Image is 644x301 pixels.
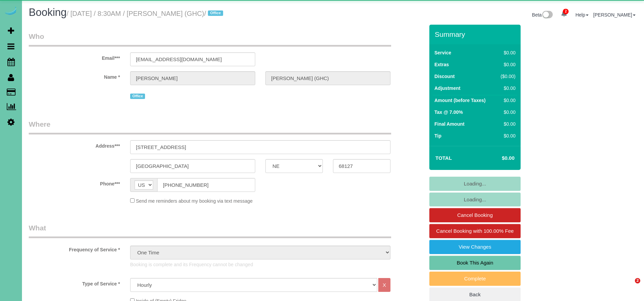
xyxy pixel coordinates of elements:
[498,49,516,56] div: $0.00
[67,10,225,17] small: / [DATE] / 8:30AM / [PERSON_NAME] (GHC)
[24,244,125,253] label: Frequency of Service *
[498,121,516,127] div: $0.00
[436,228,514,234] span: Cancel Booking with 100.00% Fee
[29,6,67,18] span: Booking
[434,73,455,80] label: Discount
[29,223,391,238] legend: What
[435,155,452,161] strong: Total
[563,9,569,14] span: 2
[4,7,18,16] img: Automaid Logo
[532,12,553,18] a: Beta
[434,121,464,127] label: Final Amount
[575,12,589,18] a: Help
[557,7,571,22] a: 2
[130,94,145,99] span: Office
[429,240,521,254] a: View Changes
[621,278,637,294] iframe: Intercom live chat
[434,132,442,139] label: Tip
[498,85,516,92] div: $0.00
[29,119,391,134] legend: Where
[434,49,451,56] label: Service
[482,155,515,161] h4: $0.00
[130,261,390,268] p: Booking is complete and its Frequency cannot be changed
[542,11,553,20] img: New interface
[208,10,223,16] span: Office
[434,85,460,92] label: Adjustment
[593,12,636,18] a: [PERSON_NAME]
[429,224,521,238] a: Cancel Booking with 100.00% Fee
[498,73,516,80] div: ($0.00)
[29,31,391,47] legend: Who
[434,61,449,68] label: Extras
[429,256,521,270] a: Book This Again
[498,97,516,104] div: $0.00
[429,208,521,222] a: Cancel Booking
[635,278,640,283] span: 2
[434,109,463,116] label: Tax @ 7.00%
[136,198,253,204] span: Send me reminders about my booking via text message
[435,30,517,38] h3: Summary
[24,278,125,287] label: Type of Service *
[434,97,485,104] label: Amount (before Taxes)
[204,10,225,17] span: /
[498,61,516,68] div: $0.00
[24,71,125,80] label: Name *
[498,109,516,116] div: $0.00
[498,132,516,139] div: $0.00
